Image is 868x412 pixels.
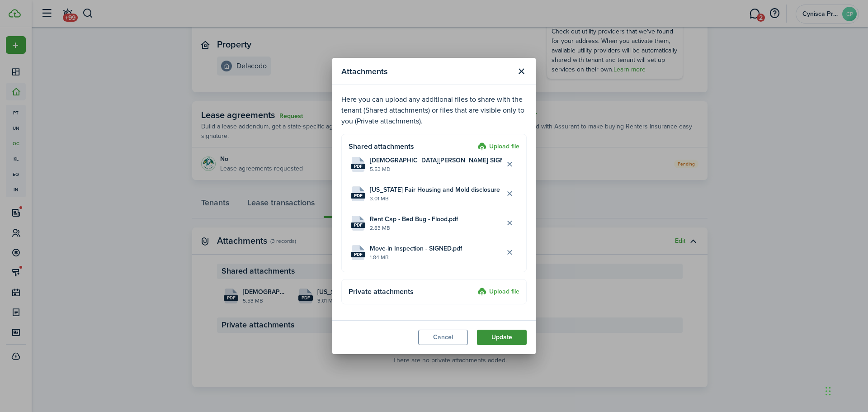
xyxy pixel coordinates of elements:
[349,286,474,297] h4: Private attachments
[370,224,502,232] file-size: 2.83 MB
[370,185,502,194] span: [US_STATE] Fair Housing and Mold disclosure - signed.pdf
[370,244,462,253] span: Move-in Inspection - SIGNED.pdf
[823,369,868,412] iframe: Chat Widget
[351,164,365,169] file-extension: pdf
[351,186,365,201] file-icon: File
[370,165,502,173] file-size: 5.53 MB
[351,193,365,199] file-extension: pdf
[502,245,517,260] button: Delete file
[351,245,365,260] file-icon: File
[341,62,511,80] modal-title: Attachments
[370,253,502,261] file-size: 1.84 MB
[370,194,502,203] file-size: 3.01 MB
[514,64,529,79] button: Close modal
[351,157,365,172] file-icon: File
[351,216,365,231] file-icon: File
[418,330,468,345] button: Cancel
[349,141,474,152] h4: Shared attachments
[477,330,527,345] button: Update
[370,214,458,224] span: Rent Cap - Bed Bug - Flood.pdf
[351,223,365,228] file-extension: pdf
[370,156,502,165] span: [DEMOGRAPHIC_DATA][PERSON_NAME] SIGNED.pdf
[351,252,365,257] file-extension: pdf
[502,216,517,231] button: Delete file
[341,94,527,127] p: Here you can upload any additional files to share with the tenant (Shared attachments) or files t...
[502,157,517,172] button: Delete file
[826,378,831,405] div: Drag
[502,186,517,202] button: Delete file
